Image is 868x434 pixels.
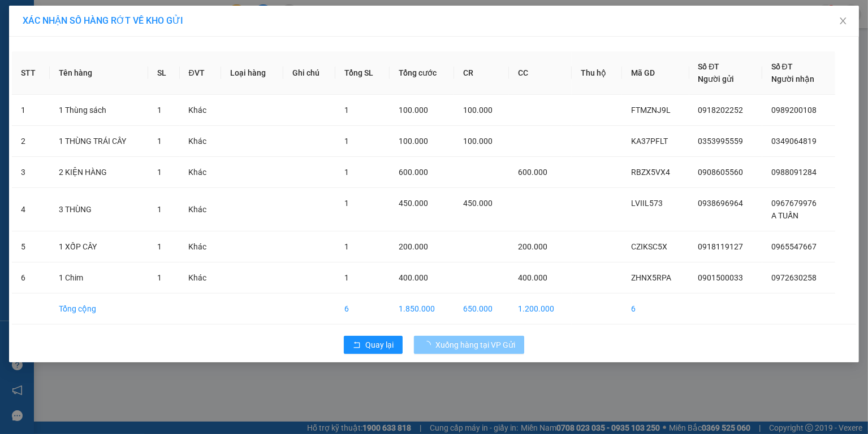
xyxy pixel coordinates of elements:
span: ZHNX5RPA [631,273,671,282]
span: 0918202252 [698,106,744,115]
span: 0972630258 [771,273,817,282]
span: 1 [157,137,162,146]
th: CC [509,51,572,95]
span: Người gửi [698,74,735,84]
span: 1 [157,106,162,115]
td: 1.850.000 [390,293,454,325]
span: Xuống hàng tại VP Gửi [435,339,515,351]
span: 1 [157,273,162,282]
th: Thu hộ [572,51,622,95]
span: rollback [353,341,361,350]
td: 3 THÙNG [50,188,148,231]
th: Mã GD [622,51,689,95]
span: 0908605560 [698,168,744,177]
span: 0349064819 [771,137,817,146]
th: SL [148,51,179,95]
span: 1 [344,137,349,146]
td: 1 Thùng sách [50,95,148,126]
td: Khác [180,95,222,126]
span: loading [423,341,435,349]
span: 1 [157,205,162,214]
span: A TUẤN [771,211,798,220]
span: 0918119127 [698,242,744,251]
span: Quay lại [365,339,394,351]
td: 650.000 [454,293,509,325]
span: 100.000 [463,106,493,115]
td: Khác [180,231,222,262]
span: 100.000 [399,137,428,146]
td: 6 [12,262,50,293]
span: 600.000 [518,168,547,177]
span: 0901500033 [698,273,744,282]
span: Số ĐT [698,62,720,71]
span: 1 [157,242,162,251]
span: 1 [344,273,349,282]
span: 400.000 [399,273,428,282]
button: rollbackQuay lại [344,336,403,354]
span: 200.000 [518,242,547,251]
span: 100.000 [463,137,493,146]
th: CR [454,51,509,95]
td: 2 [12,126,50,157]
th: Ghi chú [283,51,335,95]
button: Xuống hàng tại VP Gửi [414,336,524,354]
span: KA37PFLT [631,137,668,146]
span: 0353995559 [698,137,744,146]
span: 400.000 [518,273,547,282]
span: close [839,16,848,25]
span: 100.000 [399,106,428,115]
td: 3 [12,157,50,188]
span: 0989200108 [771,106,817,115]
td: 4 [12,188,50,231]
span: 0938696964 [698,199,744,208]
td: Khác [180,262,222,293]
td: Khác [180,126,222,157]
span: 0967679976 [771,199,817,208]
td: Tổng cộng [50,293,148,325]
span: FTMZNJ9L [631,106,671,115]
td: 2 KIỆN HÀNG [50,157,148,188]
td: Khác [180,157,222,188]
td: 1.200.000 [509,293,572,325]
span: 200.000 [399,242,428,251]
td: Khác [180,188,222,231]
th: Tổng SL [335,51,390,95]
span: 450.000 [399,199,428,208]
span: 1 [344,242,349,251]
span: Số ĐT [771,62,793,71]
td: 1 THÙNG TRÁI CÂY [50,126,148,157]
span: 1 [344,168,349,177]
td: 1 XỐP CÂY [50,231,148,262]
span: CZIKSC5X [631,242,667,251]
th: STT [12,51,50,95]
td: 1 [12,95,50,126]
td: 6 [622,293,689,325]
span: 0988091284 [771,168,817,177]
span: Người nhận [771,74,814,84]
span: 600.000 [399,168,428,177]
span: RBZX5VX4 [631,168,670,177]
span: XÁC NHẬN SỐ HÀNG RỚT VỀ KHO GỬI [23,15,183,26]
span: 1 [344,106,349,115]
td: 5 [12,231,50,262]
th: ĐVT [180,51,222,95]
td: 6 [335,293,390,325]
span: 1 [157,168,162,177]
span: 450.000 [463,199,493,208]
th: Loại hàng [221,51,283,95]
button: Close [827,6,859,37]
span: 0965547667 [771,242,817,251]
span: LVIIL573 [631,199,663,208]
th: Tổng cước [390,51,454,95]
td: 1 Chim [50,262,148,293]
th: Tên hàng [50,51,148,95]
span: 1 [344,199,349,208]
